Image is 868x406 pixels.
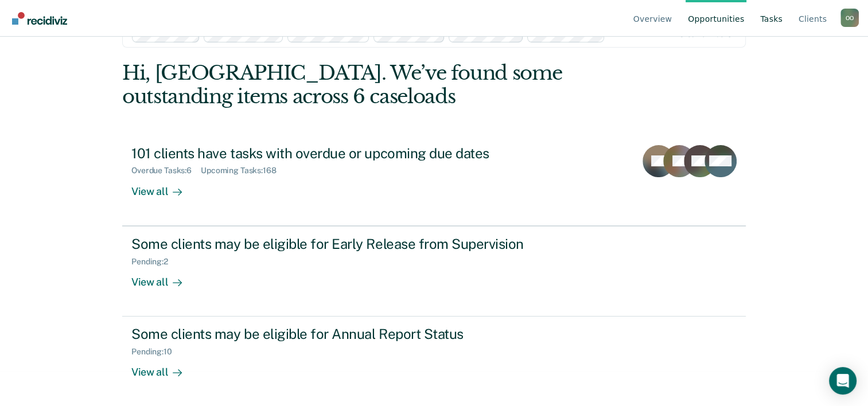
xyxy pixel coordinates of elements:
div: Overdue Tasks : 6 [131,166,201,175]
div: 101 clients have tasks with overdue or upcoming due dates [131,145,534,162]
div: Open Intercom Messenger [829,367,857,395]
div: O O [840,9,859,27]
div: View all [131,266,196,288]
a: Some clients may be eligible for Early Release from SupervisionPending:2View all [122,226,746,317]
div: View all [131,175,196,198]
div: View all [131,357,196,379]
div: Hi, [GEOGRAPHIC_DATA]. We’ve found some outstanding items across 6 caseloads [122,61,621,108]
div: Pending : 2 [131,257,177,267]
div: Some clients may be eligible for Annual Report Status [131,326,534,342]
div: Some clients may be eligible for Early Release from Supervision [131,236,534,252]
button: Profile dropdown button [840,9,859,27]
img: Recidiviz [12,12,67,25]
a: 101 clients have tasks with overdue or upcoming due datesOverdue Tasks:6Upcoming Tasks:168View all [122,136,746,226]
div: Upcoming Tasks : 168 [201,166,286,175]
div: Pending : 10 [131,347,181,357]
